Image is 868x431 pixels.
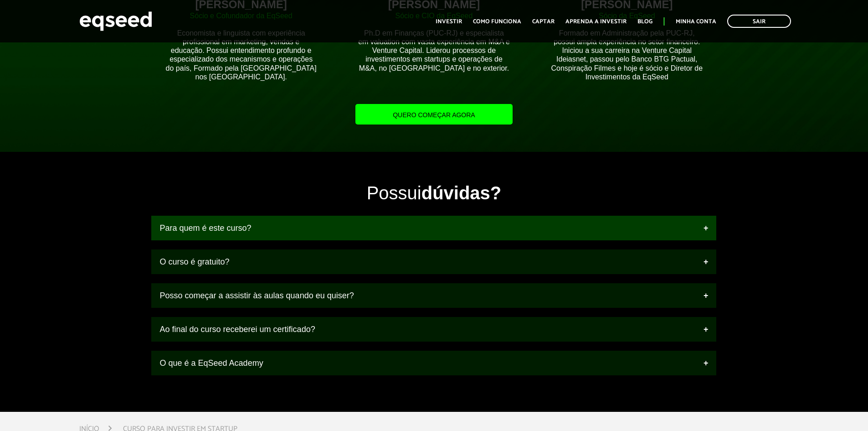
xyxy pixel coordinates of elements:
a: Investir [436,19,462,25]
a: Captar [532,19,555,25]
a: Para quem é este curso? [151,216,716,240]
a: Minha conta [676,19,716,25]
a: Blog [637,19,652,25]
a: Sair [727,15,791,28]
p: Formado em Administração pela PUC-RJ, possui ampla experiência no setor financeiro. Iniciou a sua... [551,29,703,81]
a: Aprenda a investir [565,19,627,25]
p: Economista e linguista com experiência profissional em marketing, vendas e educação. Possui enten... [165,29,317,81]
a: Quero começar agora [355,104,512,125]
a: Posso começar a assistir às aulas quando eu quiser? [151,283,716,308]
img: EqSeed [79,9,152,33]
strong: dúvidas? [421,183,502,203]
div: Possui [151,184,716,202]
p: Ph.D em Finanças (PUC-RJ) e especialista em valuation com vasta experiência em M&A e Venture Capi... [358,29,510,73]
a: Como funciona [473,19,521,25]
a: O curso é gratuito? [151,249,716,274]
a: Ao final do curso receberei um certificado? [151,317,716,342]
a: O que é a EqSeed Academy [151,351,716,375]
